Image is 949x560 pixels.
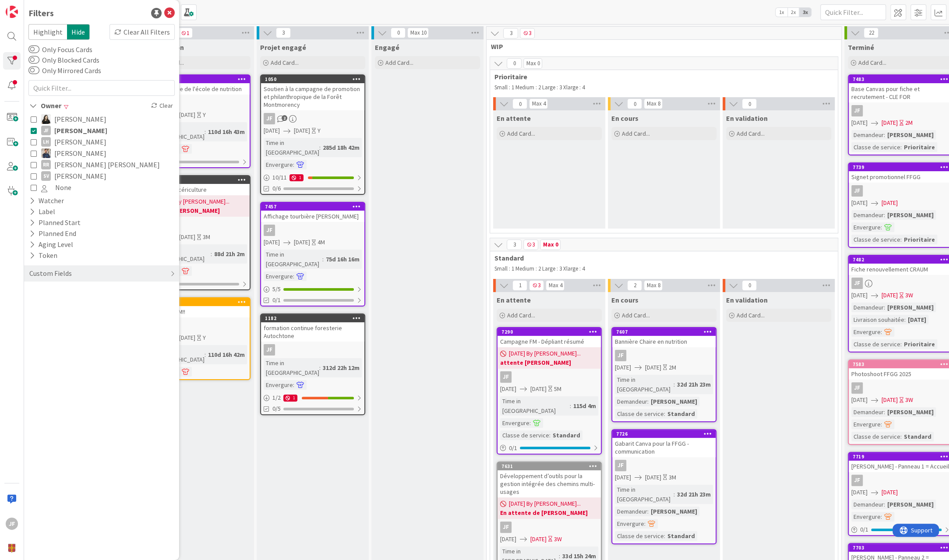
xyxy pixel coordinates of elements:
[18,1,40,12] span: Support
[293,160,294,169] span: :
[205,127,206,137] span: :
[647,507,649,516] span: :
[616,329,716,335] div: 7607
[324,254,362,264] div: 75d 16h 16m
[28,7,54,20] div: Filters
[615,507,647,516] div: Demandeur
[146,97,250,109] div: JF
[851,512,881,521] div: Envergure
[571,401,598,411] div: 115d 4m
[787,8,799,17] span: 2x
[261,203,364,222] div: 7457Affichage tourbière [PERSON_NAME]
[497,470,601,497] div: Développement d’outils pour la gestion intégrée des chemins multi-usages
[146,75,250,95] div: 7251Livre histoire de l'école de nutrition
[611,327,716,422] a: 7607Bannière Chaire en nutritionJF[DATE][DATE]2MTime in [GEOGRAPHIC_DATA]:32d 21h 23mDemandeur:[P...
[318,126,321,135] div: Y
[675,490,713,499] div: 32d 21h 23m
[261,75,364,83] div: 1050
[264,238,280,247] span: [DATE]
[884,407,885,417] span: :
[885,130,936,140] div: [PERSON_NAME]
[675,380,713,389] div: 32d 21h 23m
[500,371,512,383] div: JF
[507,311,535,319] span: Add Card...
[530,535,547,544] span: [DATE]
[554,384,561,394] div: 5M
[851,315,904,324] div: Livraison souhaitée
[881,222,882,232] span: :
[264,358,319,377] div: Time in [GEOGRAPHIC_DATA]
[615,485,674,504] div: Time in [GEOGRAPHIC_DATA]
[851,222,881,232] div: Envergure
[500,396,570,416] div: Time in [GEOGRAPHIC_DATA]
[497,371,601,383] div: JF
[615,473,631,482] span: [DATE]
[179,110,195,120] span: [DATE]
[146,184,250,195] div: Tournage Acériculture
[261,314,364,322] div: 1182
[264,160,293,169] div: Envergure
[321,363,362,373] div: 312d 22h 12m
[6,6,18,18] img: Visit kanbanzone.com
[146,219,250,231] div: JF
[264,271,293,281] div: Envergure
[150,299,250,305] div: 6992
[612,438,716,457] div: Gabarit Canva pour la FFGG - communication
[500,535,516,544] span: [DATE]
[150,177,250,183] div: 7299
[28,24,67,40] span: Highlight
[851,395,868,405] span: [DATE]
[497,336,601,347] div: Campagne FM - Dépliant résumé
[612,336,716,347] div: Bannière Chaire en nutrition
[41,148,51,158] img: MW
[205,350,206,359] span: :
[385,59,413,67] span: Add Card...
[294,126,310,135] span: [DATE]
[649,397,699,406] div: [PERSON_NAME]
[31,148,173,159] button: MW [PERSON_NAME]
[272,296,281,305] span: 0/1
[885,210,936,220] div: [PERSON_NAME]
[615,409,664,419] div: Classe de service
[264,250,322,269] div: Time in [GEOGRAPHIC_DATA]
[851,488,868,497] span: [DATE]
[146,298,250,317] div: 6992ARCHIVES FM!!
[271,59,299,67] span: Add Card...
[261,314,364,342] div: 1182formation continue foresterie Autochtone
[851,419,881,429] div: Envergure
[884,210,885,220] span: :
[261,322,364,342] div: formation continue foresterie Autochtone
[615,531,664,541] div: Classe de service
[885,303,936,312] div: [PERSON_NAME]
[211,249,212,259] span: :
[820,4,886,20] input: Quick Filter...
[282,115,287,121] span: 2
[261,113,364,124] div: JF
[54,136,106,148] span: [PERSON_NAME]
[882,198,898,208] span: [DATE]
[529,418,531,428] span: :
[615,519,644,528] div: Envergure
[669,363,676,372] div: 2M
[900,235,902,244] span: :
[145,297,250,380] a: 6992ARCHIVES FM!!JF[DATE][DATE]YTime in [GEOGRAPHIC_DATA]:110d 16h 42mEnvergure:
[905,395,913,405] div: 3W
[321,143,362,152] div: 285d 18h 42m
[500,508,598,517] b: En attente de [PERSON_NAME]
[6,542,18,554] img: avatar
[293,380,294,390] span: :
[884,500,885,509] span: :
[905,118,913,127] div: 2M
[851,339,900,349] div: Classe de service
[212,249,247,259] div: 88d 21h 2m
[674,380,675,389] span: :
[54,125,107,136] span: [PERSON_NAME]
[851,500,884,509] div: Demandeur
[612,350,716,361] div: JF
[851,210,884,220] div: Demandeur
[906,315,928,324] div: [DATE]
[261,172,364,183] div: 10/111
[900,432,902,441] span: :
[28,80,175,96] input: Quick Filter...
[664,531,665,541] span: :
